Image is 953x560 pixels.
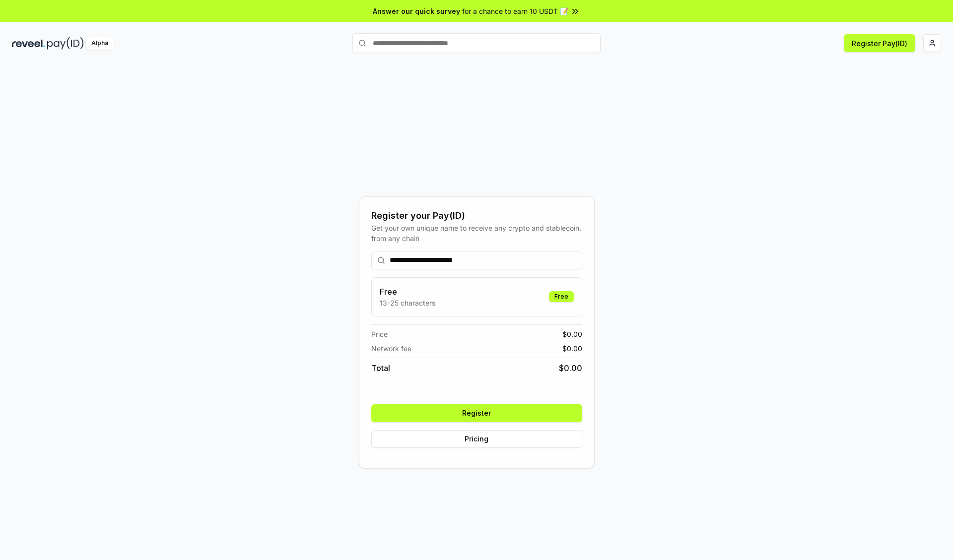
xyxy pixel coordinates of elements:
[86,37,114,50] div: Alpha
[380,286,435,298] h3: Free
[844,34,915,52] button: Register Pay(ID)
[373,6,460,16] span: Answer our quick survey
[559,362,582,374] span: $ 0.00
[380,298,435,308] p: 13-25 characters
[562,343,582,354] span: $ 0.00
[371,329,388,339] span: Price
[371,362,390,374] span: Total
[462,6,568,16] span: for a chance to earn 10 USDT 📝
[371,223,582,244] div: Get your own unique name to receive any crypto and stablecoin, from any chain
[12,37,45,50] img: reveel_dark
[371,209,582,223] div: Register your Pay(ID)
[562,329,582,339] span: $ 0.00
[371,404,582,422] button: Register
[371,343,411,354] span: Network fee
[371,430,582,448] button: Pricing
[549,291,574,302] div: Free
[47,37,84,50] img: pay_id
